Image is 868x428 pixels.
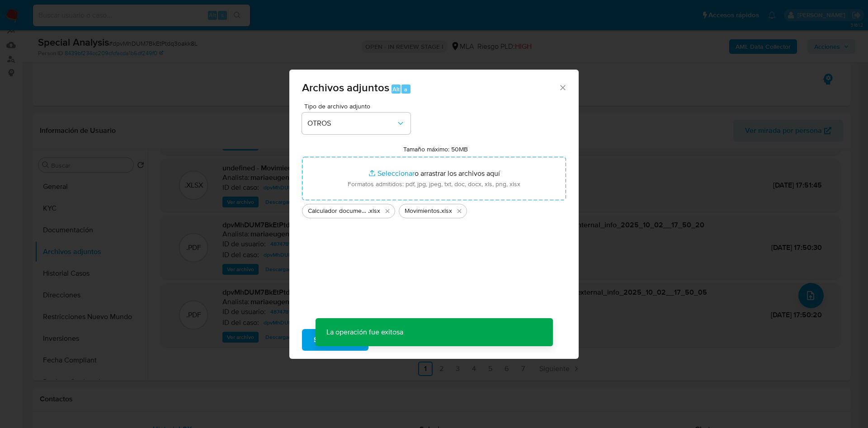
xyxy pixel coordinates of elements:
[314,330,357,350] span: Subir archivo
[316,318,414,346] p: La operación fue exitosa
[403,145,468,153] label: Tamaño máximo: 50MB
[382,206,393,216] button: Eliminar Calculador documentación (1).xlsx
[384,330,413,350] span: Cancelar
[404,85,407,94] span: a
[302,80,389,95] span: Archivos adjuntos
[307,119,396,128] span: OTROS
[304,103,413,109] span: Tipo de archivo adjunto
[405,207,440,216] span: Movimientos
[302,329,368,351] button: Subir archivo
[302,113,410,134] button: OTROS
[392,85,400,94] span: Alt
[308,207,368,216] span: Calculador documentación (1)
[368,207,380,216] span: .xlsx
[454,206,465,216] button: Eliminar Movimientos.xlsx
[302,200,566,218] ul: Archivos seleccionados
[558,83,566,91] button: Cerrar
[440,207,452,216] span: .xlsx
